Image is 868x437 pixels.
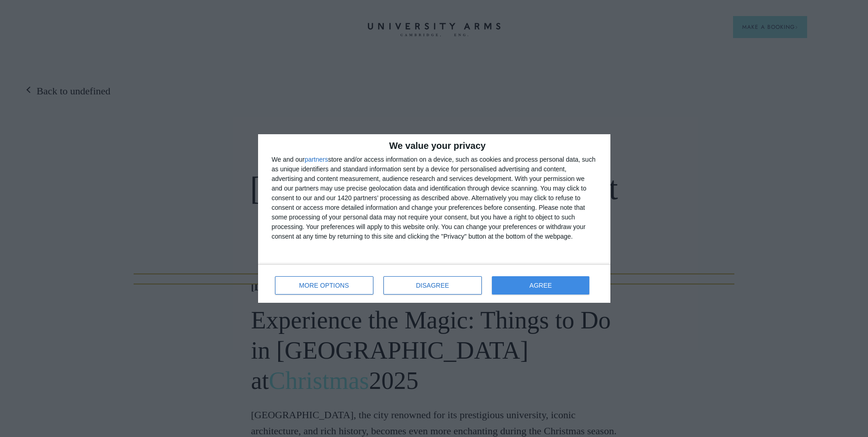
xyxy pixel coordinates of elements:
[416,282,449,289] span: DISAGREE
[299,282,349,289] span: MORE OPTIONS
[383,276,482,295] button: DISAGREE
[529,282,552,289] span: AGREE
[272,141,597,150] h2: We value your privacy
[305,156,328,163] button: partners
[258,134,610,303] div: qc-cmp2-ui
[272,155,597,241] div: We and our store and/or access information on a device, such as cookies and process personal data...
[275,276,373,295] button: MORE OPTIONS
[492,276,590,295] button: AGREE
